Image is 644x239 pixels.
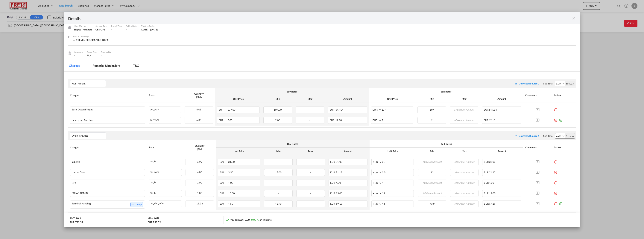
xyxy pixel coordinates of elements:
[519,82,540,85] div: Download Source 1
[64,12,580,227] md-dialog: Port of Loading ...
[382,117,413,123] input: 2
[330,108,335,111] span: EUR
[515,82,518,85] md-icon: icon-download
[310,171,311,174] span: -
[335,108,343,111] span: 647.14
[515,134,518,137] md-icon: icon-download
[275,171,282,174] span: 13.00
[215,95,262,103] th: Unit Price
[149,107,181,111] div: per_w/m
[101,50,111,54] div: Commodity
[74,28,92,31] div: Shipco Transport
[330,192,335,195] span: EUR
[111,28,122,31] div: -
[330,171,335,174] span: EUR
[336,160,342,163] span: 31.00
[149,169,182,174] div: per_w/m
[330,160,335,163] span: EUR
[186,144,214,151] div: Quantity | Slab
[382,201,414,206] input: 4.5
[327,148,370,155] th: Amount
[565,81,575,86] div: 659.23
[64,61,84,71] md-tab-item: Charges
[219,119,227,122] span: EUR
[196,118,201,121] span: 6.05
[450,159,478,164] input: Maximum Amount
[418,159,446,164] input: Minimum Amount
[382,169,414,175] input: 3.5
[72,119,94,121] div: Emergency Surcharge Fee
[513,132,541,139] button: Download original source rate sheet
[227,119,233,122] span: 2.00
[72,108,93,111] div: Basic Ocean Freight
[197,192,202,195] span: 1.00
[416,95,448,103] th: Min
[275,202,282,205] span: 43.90
[450,169,478,175] input: Maximum Amount
[370,148,416,155] th: Unit Price
[336,181,341,184] span: 4.00
[226,218,272,222] div: You earn on this rate
[219,160,228,163] span: EUR
[310,202,311,205] span: -
[130,202,143,207] span: DIM Charge
[484,119,488,122] span: EUR
[126,24,137,28] div: Sailing Date
[149,146,182,149] div: Basis
[489,108,497,111] span: 647.14
[369,95,416,103] th: Unit Price
[559,201,563,204] md-icon: icon-plus-circle-outline green-400-fg
[448,148,480,155] th: Max
[216,148,262,155] th: Unit Price
[68,16,525,20] div: Details
[228,181,233,184] span: 4.00
[330,202,335,205] span: EUR
[489,171,496,174] span: 21.17
[278,181,279,184] span: -
[197,160,202,163] span: 1.00
[416,148,448,155] th: Min
[336,192,342,195] span: 15.00
[72,181,77,184] div: ISPS
[448,95,480,103] th: Max
[335,119,342,122] span: 12.10
[552,140,576,155] th: Action
[554,169,558,173] md-icon: icon-minus-circle-outline red-400-fg pt-7
[382,159,414,164] input: 31
[484,171,489,174] span: EUR
[450,107,478,112] input: Maximum Amount
[484,160,489,163] span: EUR
[196,108,201,111] span: 6.05
[148,221,161,224] div: EUR 799.59
[554,201,558,204] md-icon: icon-minus-circle-outline red-400-fg pt-7
[515,134,540,137] div: Download original source rate sheet
[72,192,88,195] div: SOLAS ADMIN
[294,95,326,103] th: Max
[74,24,92,28] div: Liner/Carrier
[70,216,81,221] div: BUY RATE
[72,202,91,207] div: Terminal Handling
[87,50,97,54] div: Cargo Type
[450,190,478,196] input: Maximum Amount
[513,134,541,137] div: Download original source rate sheet
[418,169,446,175] input: Minimum Amount
[552,88,576,103] th: Action
[149,159,182,164] div: per_bl
[336,202,342,205] span: 69.19
[565,133,575,138] div: 140.36
[418,117,446,123] input: Minimum Amount
[489,181,494,184] span: 4.00
[484,181,489,184] span: EUR
[70,94,145,97] div: Charges
[554,117,558,121] md-icon: icon-minus-circle-outline red-400-fg pt-7
[554,107,558,110] md-icon: icon-minus-circle-outline red-400-fg pt-7
[227,108,235,111] span: 107.00
[72,133,106,139] input: Leg Name
[87,54,97,57] div: FAK
[310,181,311,184] span: -
[543,134,553,138] div: Sub Total
[515,82,540,85] div: Download original source rate sheet
[418,107,446,112] input: Minimum Amount
[523,88,552,103] th: Comments
[228,202,233,205] span: 4.50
